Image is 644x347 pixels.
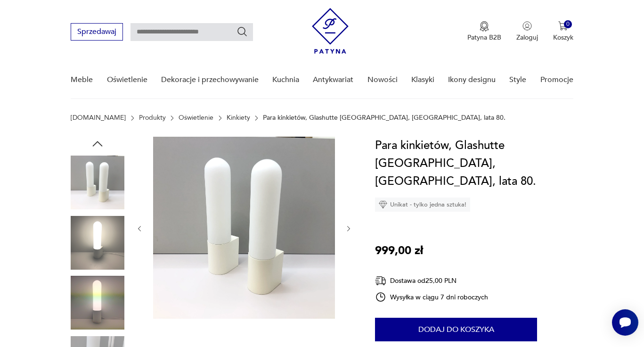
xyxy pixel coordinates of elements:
[564,20,572,28] div: 0
[71,156,124,209] img: Zdjęcie produktu Para kinkietów, Glashutte Limburg, Niemcy, lata 80.
[375,242,423,260] p: 999,00 zł
[263,114,505,122] p: Para kinkietów, Glashutte [GEOGRAPHIC_DATA], [GEOGRAPHIC_DATA], lata 80.
[375,198,470,212] div: Unikat - tylko jedna sztuka!
[375,275,488,287] div: Dostawa od 25,00 PLN
[480,21,489,32] img: Ikona medalu
[161,62,259,98] a: Dekoracje i przechowywanie
[375,291,488,303] div: Wysyłka w ciągu 7 dni roboczych
[313,62,353,98] a: Antykwariat
[312,8,349,54] img: Patyna - sklep z meblami i dekoracjami vintage
[153,137,335,319] img: Zdjęcie produktu Para kinkietów, Glashutte Limburg, Niemcy, lata 80.
[540,62,573,98] a: Promocje
[227,114,250,122] a: Kinkiety
[71,276,124,330] img: Zdjęcie produktu Para kinkietów, Glashutte Limburg, Niemcy, lata 80.
[553,33,573,42] p: Koszyk
[236,26,248,37] button: Szukaj
[612,309,638,336] iframe: Smartsupp widget button
[71,114,126,122] a: [DOMAIN_NAME]
[375,318,537,341] button: Dodaj do koszyka
[516,21,538,42] button: Zaloguj
[558,21,568,31] img: Ikona koszyka
[448,62,496,98] a: Ikony designu
[379,200,387,209] img: Ikona diamentu
[467,21,501,42] button: Patyna B2B
[553,21,573,42] button: 0Koszyk
[71,216,124,270] img: Zdjęcie produktu Para kinkietów, Glashutte Limburg, Niemcy, lata 80.
[71,62,93,98] a: Meble
[139,114,166,122] a: Produkty
[367,62,398,98] a: Nowości
[71,23,123,41] button: Sprzedawaj
[522,21,532,31] img: Ikonka użytkownika
[516,33,538,42] p: Zaloguj
[107,62,147,98] a: Oświetlenie
[467,21,501,42] a: Ikona medaluPatyna B2B
[411,62,434,98] a: Klasyki
[509,62,526,98] a: Style
[179,114,213,122] a: Oświetlenie
[272,62,299,98] a: Kuchnia
[375,275,386,287] img: Ikona dostawy
[375,137,576,190] h1: Para kinkietów, Glashutte [GEOGRAPHIC_DATA], [GEOGRAPHIC_DATA], lata 80.
[71,29,123,36] a: Sprzedawaj
[467,33,501,42] p: Patyna B2B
